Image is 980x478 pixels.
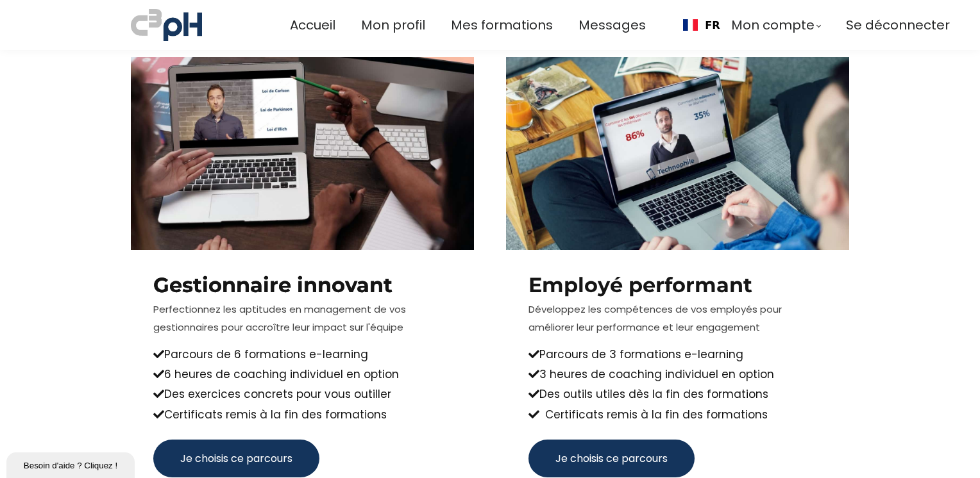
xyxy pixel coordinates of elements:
[361,15,425,36] a: Mon profil
[153,345,452,363] div: Parcours de 6 formations e-learning
[528,365,827,383] div: 3 heures de coaching individuel en option
[528,440,695,477] button: Je choisis ce parcours
[683,19,720,31] a: FR
[528,272,752,297] strong: Employé performant
[153,406,452,424] div: Certificats remis à la fin des formations
[153,440,319,477] button: Je choisis ce parcours
[528,345,827,363] div: Parcours de 3 formations e-learning
[180,450,292,466] span: Je choisis ce parcours
[672,10,731,40] div: Language selected: Français
[731,15,815,36] span: Mon compte
[153,385,452,403] div: Des exercices concrets pour vous outiller
[528,406,827,424] div: Certificats remis à la fin des formations
[846,15,950,36] a: Se déconnecter
[672,10,731,40] div: Language Switcher
[153,365,452,383] div: 6 heures de coaching individuel en option
[528,302,782,334] span: Développez les compétences de vos employés pour améliorer leur performance et leur engagement
[683,19,698,31] img: Français flag
[153,272,393,297] b: Gestionnaire innovant
[6,450,137,478] iframe: chat widget
[131,6,202,44] img: a70bc7685e0efc0bd0b04b3506828469.jpeg
[579,15,646,36] a: Messages
[555,450,668,466] span: Je choisis ce parcours
[451,15,553,36] a: Mes formations
[290,15,335,36] a: Accueil
[528,385,827,403] div: Des outils utiles dès la fin des formations
[153,302,406,334] span: Perfectionnez les aptitudes en management de vos gestionnaires pour accroître leur impact sur l'é...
